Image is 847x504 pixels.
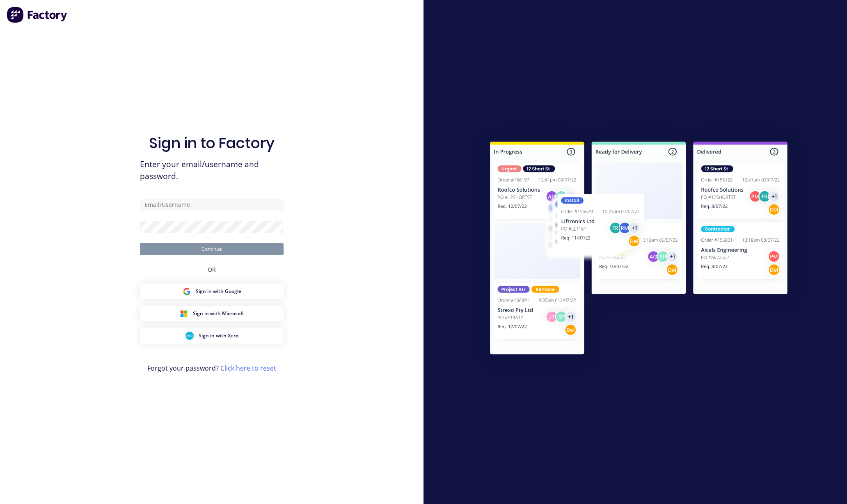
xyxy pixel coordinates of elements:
img: Microsoft Sign in [180,309,188,318]
a: Click here to reset [220,364,276,373]
div: OR [208,255,216,284]
span: Sign in with Google [196,288,241,295]
button: Google Sign inSign in with Google [140,284,284,299]
h1: Sign in to Factory [149,134,275,152]
img: Xero Sign in [185,332,194,340]
input: Email/Username [140,199,284,211]
span: Sign in with Microsoft [193,310,244,317]
button: Xero Sign inSign in with Xero [140,328,284,344]
button: Microsoft Sign inSign in with Microsoft [140,306,284,321]
img: Google Sign in [183,287,191,296]
span: Forgot your password? [147,363,276,373]
span: Sign in with Xero [199,332,238,339]
img: Sign in [472,125,806,374]
img: Factory [7,7,68,23]
span: Enter your email/username and password. [140,158,284,182]
button: Continue [140,243,284,255]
